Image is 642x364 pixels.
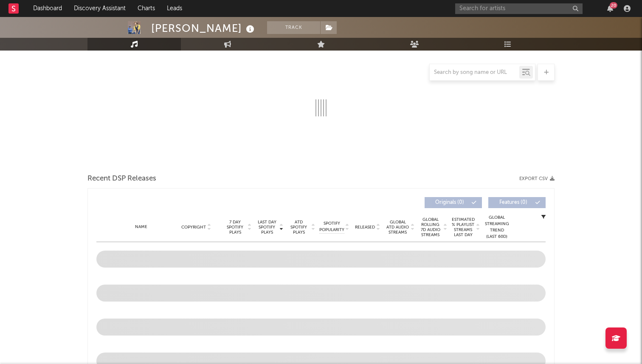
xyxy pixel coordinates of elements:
[519,176,555,181] button: Export CSV
[319,220,344,233] span: Spotify Popularity
[488,197,546,208] button: Features(0)
[425,197,482,208] button: Originals(0)
[224,220,246,235] span: 7 Day Spotify Plays
[610,2,617,8] div: 20
[386,220,409,235] span: Global ATD Audio Streams
[256,220,278,235] span: Last Day Spotify Plays
[484,214,510,240] div: Global Streaming Trend (Last 60D)
[267,21,320,34] button: Track
[419,217,442,237] span: Global Rolling 7D Audio Streams
[355,225,375,230] span: Released
[430,200,469,205] span: Originals ( 0 )
[151,21,256,35] div: [PERSON_NAME]
[451,217,475,237] span: Estimated % Playlist Streams Last Day
[494,200,533,205] span: Features ( 0 )
[287,220,310,235] span: ATD Spotify Plays
[87,174,156,184] span: Recent DSP Releases
[181,225,206,230] span: Copyright
[430,69,519,76] input: Search by song name or URL
[455,3,583,14] input: Search for artists
[113,224,169,230] div: Name
[607,5,613,12] button: 20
